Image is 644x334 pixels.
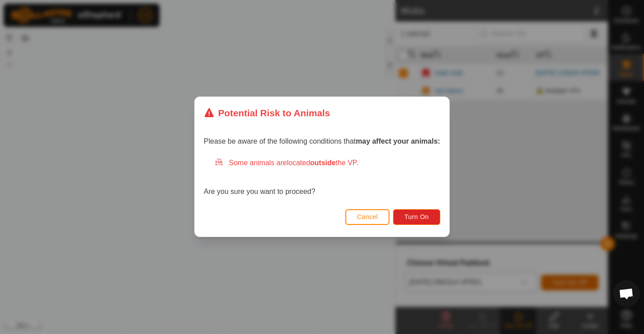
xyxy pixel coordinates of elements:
span: Please be aware of the following conditions that [204,138,440,145]
button: Cancel [345,209,390,225]
button: Turn On [394,209,440,225]
div: Open chat [613,280,640,307]
span: Turn On [405,214,429,221]
span: Cancel [357,214,378,221]
div: Are you sure you want to proceed? [204,158,440,198]
span: located the VP. [287,159,358,167]
div: Potential Risk to Animals [204,106,330,120]
strong: outside [310,159,336,167]
div: Some animals are [215,158,440,169]
strong: may affect your animals: [356,138,440,145]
